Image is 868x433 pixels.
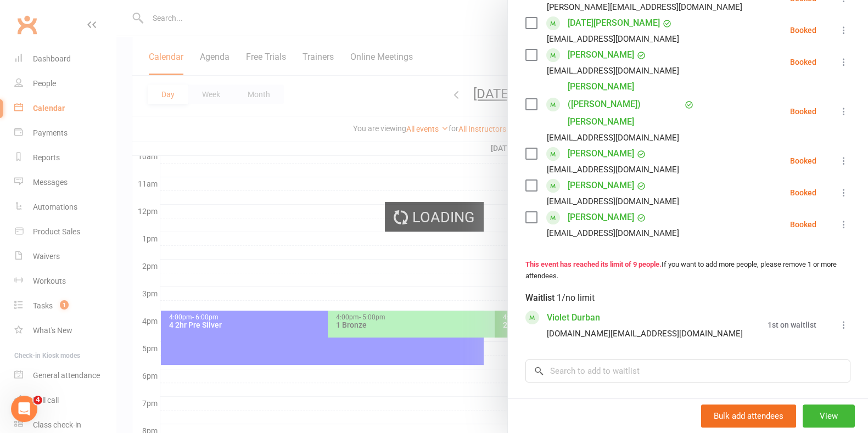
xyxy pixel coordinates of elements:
[701,404,796,428] button: Bulk add attendees
[557,290,595,306] div: 1/no limit
[790,108,816,115] div: Booked
[568,46,634,64] a: [PERSON_NAME]
[547,309,600,327] a: Violet Durban
[547,194,679,209] div: [EMAIL_ADDRESS][DOMAIN_NAME]
[525,290,595,306] div: Waitlist
[568,145,634,162] a: [PERSON_NAME]
[790,26,816,34] div: Booked
[547,131,679,145] div: [EMAIL_ADDRESS][DOMAIN_NAME]
[525,260,662,268] strong: This event has reached its limit of 9 people.
[568,14,660,32] a: [DATE][PERSON_NAME]
[547,64,679,78] div: [EMAIL_ADDRESS][DOMAIN_NAME]
[33,396,42,404] span: 4
[568,78,682,131] a: [PERSON_NAME] ([PERSON_NAME]) [PERSON_NAME]
[568,177,634,194] a: [PERSON_NAME]
[790,157,816,165] div: Booked
[790,58,816,66] div: Booked
[547,226,679,240] div: [EMAIL_ADDRESS][DOMAIN_NAME]
[547,327,743,341] div: [DOMAIN_NAME][EMAIL_ADDRESS][DOMAIN_NAME]
[547,162,679,177] div: [EMAIL_ADDRESS][DOMAIN_NAME]
[525,259,850,282] div: If you want to add more people, please remove 1 or more attendees.
[568,209,634,226] a: [PERSON_NAME]
[803,404,855,428] button: View
[11,396,37,422] iframe: Intercom live chat
[525,359,850,383] input: Search to add to waitlist
[768,321,816,329] div: 1st on waitlist
[790,189,816,196] div: Booked
[547,32,679,46] div: [EMAIL_ADDRESS][DOMAIN_NAME]
[790,221,816,228] div: Booked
